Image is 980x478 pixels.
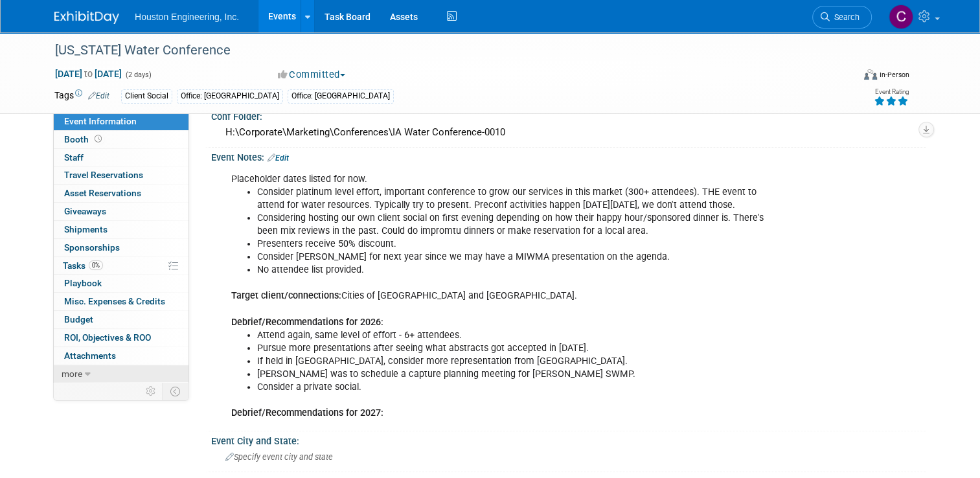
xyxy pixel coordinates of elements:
[82,69,95,79] span: to
[54,203,188,220] a: Giveaways
[273,68,350,82] button: Committed
[874,89,909,95] div: Event Rating
[54,239,188,256] a: Sponsorships
[64,170,143,180] span: Travel Reservations
[257,342,779,355] li: Pursue more presentations after seeing what abstracts got accepted in [DATE].
[879,70,909,80] div: In-Person
[257,264,779,277] li: No attendee list provided.
[54,89,109,104] td: Tags
[231,407,383,418] b: Debrief/Recommendations for 2027:
[64,350,116,361] span: Attachments
[231,317,383,328] b: Debrief/Recommendations for 2026:
[257,355,779,368] li: If held in [GEOGRAPHIC_DATA], consider more representation from [GEOGRAPHIC_DATA].
[121,89,172,103] div: Client Social
[221,122,916,142] div: H:\Corporate\Marketing\Conferences\IA Water Conference-0010
[62,369,82,379] span: more
[288,89,394,103] div: Office: [GEOGRAPHIC_DATA]
[88,91,109,100] a: Edit
[222,166,787,426] div: Placeholder dates listed for now. Cities of [GEOGRAPHIC_DATA] and [GEOGRAPHIC_DATA].
[225,452,333,462] span: Specify event city and state
[864,69,877,80] img: Format-Inperson.png
[889,5,913,29] img: Charles Ikenberry
[54,131,188,148] a: Booth
[257,251,779,264] li: Consider [PERSON_NAME] for next year since we may have a MIWMA presentation on the agenda.
[64,278,102,288] span: Playbook
[64,152,84,163] span: Staff
[54,365,188,383] a: more
[54,293,188,310] a: Misc. Expenses & Credits
[64,188,141,198] span: Asset Reservations
[54,166,188,184] a: Travel Reservations
[64,242,120,253] span: Sponsorships
[257,368,779,381] li: [PERSON_NAME] was to schedule a capture planning meeting for [PERSON_NAME] SWMP.
[257,186,779,212] li: Consider platinum level effort, important conference to grow our services in this market (300+ at...
[64,332,151,343] span: ROI, Objectives & ROO
[812,6,872,28] a: Search
[54,149,188,166] a: Staff
[54,185,188,202] a: Asset Reservations
[64,224,108,234] span: Shipments
[54,11,119,24] img: ExhibitDay
[211,148,926,165] div: Event Notes:
[54,311,188,328] a: Budget
[54,68,122,80] span: [DATE] [DATE]
[163,383,189,400] td: Toggle Event Tabs
[783,67,909,87] div: Event Format
[211,107,926,123] div: Conf Folder:
[124,71,152,79] span: (2 days)
[51,39,837,62] div: [US_STATE] Water Conference
[830,12,860,22] span: Search
[64,116,137,126] span: Event Information
[54,275,188,292] a: Playbook
[64,134,104,144] span: Booth
[257,329,779,342] li: Attend again, same level of effort - 6+ attendees.
[89,260,103,270] span: 0%
[92,134,104,144] span: Booth not reserved yet
[54,347,188,365] a: Attachments
[135,12,239,22] span: Houston Engineering, Inc.
[231,290,341,301] b: Target client/connections:
[54,113,188,130] a: Event Information
[54,257,188,275] a: Tasks0%
[140,383,163,400] td: Personalize Event Tab Strip
[64,314,93,324] span: Budget
[64,206,106,216] span: Giveaways
[54,221,188,238] a: Shipments
[54,329,188,347] a: ROI, Objectives & ROO
[177,89,283,103] div: Office: [GEOGRAPHIC_DATA]
[257,381,779,394] li: Consider a private social.
[63,260,103,271] span: Tasks
[64,296,165,306] span: Misc. Expenses & Credits
[257,238,779,251] li: Presenters receive 50% discount.
[211,431,926,448] div: Event City and State:
[257,212,779,238] li: Considering hosting our own client social on first evening depending on how their happy hour/spon...
[268,154,289,163] a: Edit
